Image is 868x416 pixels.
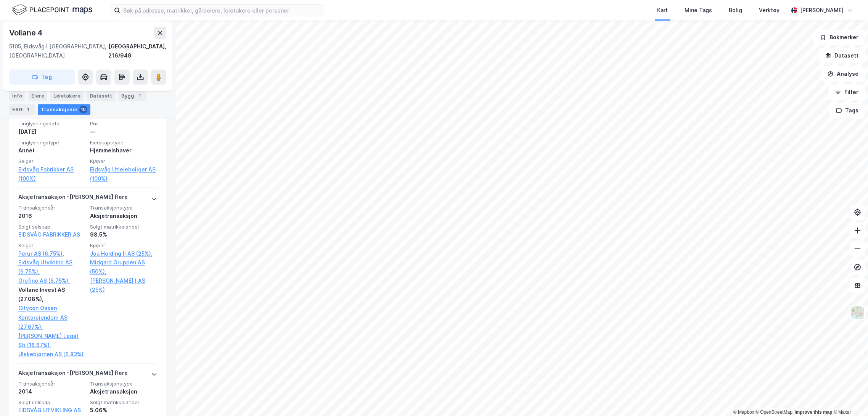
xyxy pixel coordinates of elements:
div: Transaksjoner [38,104,90,115]
span: Pris [90,120,157,127]
div: Kontrollprogram for chat [830,379,868,416]
div: 1 [24,106,32,114]
div: Aksjetransaksjon - [PERSON_NAME] flere [18,368,128,380]
div: Datasett [87,91,115,101]
span: Solgt matrikkelandel [90,224,157,230]
span: Solgt selskap [18,399,85,405]
a: Joa Holding II AS (25%), [90,249,157,258]
div: Kart [657,6,668,15]
div: Aksjetransaksjon [90,211,157,221]
div: Annet [18,146,85,155]
input: Søk på adresse, matrikkel, gårdeiere, leietakere eller personer [120,5,324,16]
a: Midgard Gruppen AS (50%), [90,258,157,276]
button: Datasett [818,48,865,63]
div: [GEOGRAPHIC_DATA], 216/949 [108,42,166,60]
a: OpenStreetMap [755,410,792,415]
div: [PERSON_NAME] [800,6,844,15]
span: Selger [18,242,85,249]
span: Transaksjonsår [18,205,85,211]
span: Solgt selskap [18,224,85,230]
a: Eidsvåg Utvikling AS (6.75%), [18,258,85,276]
div: 98.5% [90,230,157,239]
div: Mine Tags [685,6,712,15]
div: ESG [9,104,35,115]
span: Eierskapstype [90,139,157,146]
span: Transaksjonstype [90,205,157,211]
div: 10 [79,106,87,114]
a: [PERSON_NAME] I AS (25%) [90,276,157,294]
div: Hjemmelshaver [90,146,157,155]
img: logo.f888ab2527a4732fd821a326f86c7f29.svg [12,3,92,17]
a: Orofino AS (6.75%), [18,276,85,285]
div: Bygg [118,91,146,101]
div: 5105, Eidsvåg I [GEOGRAPHIC_DATA], [GEOGRAPHIC_DATA] [9,42,108,60]
span: Kjøper [90,158,157,165]
a: Eidsvåg Utleieboliger AS (100%) [90,165,157,183]
a: EIDSVÅG UTVIKLING AS [18,406,81,413]
div: 5.06% [90,405,157,414]
span: Tinglysningstype [18,139,85,146]
a: Citycon Oasen Kontoreiendom AS (27.67%), [18,304,85,331]
a: Improve this map [794,410,832,415]
button: Tags [829,103,865,118]
div: 2016 [18,211,85,221]
div: Info [9,91,25,101]
div: Vollane Invest AS (27.08%), [18,285,85,304]
div: 1 [136,92,143,100]
button: Bokmerker [813,30,865,45]
div: Eiere [28,91,47,101]
span: Transaksjonstype [90,380,157,387]
a: [PERSON_NAME] Legat Sti (16.67%), [18,331,85,349]
a: Mapbox [733,410,754,415]
span: Selger [18,158,85,165]
div: 2014 [18,387,85,396]
button: Filter [828,85,865,100]
div: Bolig [729,6,742,15]
div: Vollane 4 [9,27,44,39]
div: Leietakere [50,91,84,101]
span: Solgt matrikkelandel [90,399,157,405]
div: — [90,127,157,136]
div: Aksjetransaksjon [90,387,157,396]
a: Ulskebjørnen AS (6.83%) [18,349,85,358]
span: Kjøper [90,242,157,249]
button: Analyse [821,66,865,82]
a: Eidsvåg Fabrikker AS (100%) [18,165,85,183]
div: Aksjetransaksjon - [PERSON_NAME] flere [18,192,128,205]
a: Perur AS (6.75%), [18,249,85,258]
div: [DATE] [18,127,85,136]
a: EIDSVÅG FABRIKKER AS [18,231,80,238]
span: Tinglysningsdato [18,120,85,127]
iframe: Chat Widget [830,379,868,416]
button: Tag [9,69,75,85]
span: Transaksjonsår [18,380,85,387]
div: Verktøy [759,6,780,15]
img: Z [850,306,865,320]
